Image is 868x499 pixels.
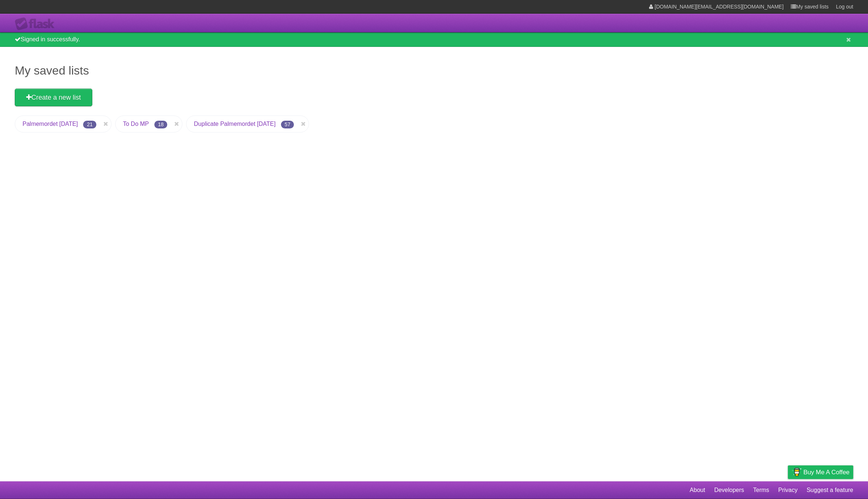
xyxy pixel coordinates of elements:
[15,89,92,106] a: Create a new list
[753,483,769,497] a: Terms
[714,483,744,497] a: Developers
[194,121,275,127] a: Duplicate Palmemordet [DATE]
[792,466,802,478] img: Buy me a coffee
[778,483,797,497] a: Privacy
[690,483,705,497] a: About
[15,17,59,31] div: Flask
[154,121,168,128] span: 18
[23,121,78,127] a: Palmemordet [DATE]
[123,121,149,127] a: To Do MP
[15,62,853,79] h1: My saved lists
[788,465,853,479] a: Buy me a coffee
[803,466,850,479] span: Buy me a coffee
[83,121,96,128] span: 21
[807,483,853,497] a: Suggest a feature
[281,121,294,128] span: 57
